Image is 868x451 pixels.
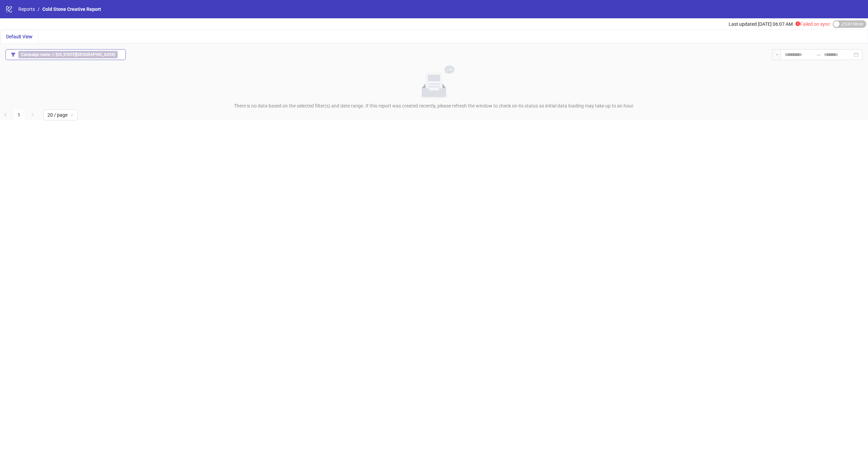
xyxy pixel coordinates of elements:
b: Campaign name [21,52,50,57]
span: Default View [6,34,33,39]
a: Reports [17,5,36,13]
span: ∋ [18,51,118,58]
span: swap-right [816,52,821,57]
span: Last updated [DATE] 06:07 AM [729,21,793,27]
li: / [38,5,40,13]
span: to [816,52,821,57]
span: filter [11,52,16,57]
span: left [3,113,7,117]
div: Page Size [43,110,78,120]
span: exclamation-circle [795,21,800,26]
li: 1 [14,110,24,120]
button: right [27,110,38,120]
li: Next Page [27,110,38,120]
a: 1 [14,110,24,120]
div: There is no data based on the selected filter(s) and date range. If this report was created recen... [3,102,865,110]
button: Campaign name ∋ [US_STATE][GEOGRAPHIC_DATA] [5,49,126,60]
span: right [31,113,35,117]
div: - [772,49,781,60]
span: Failed on sync [795,21,830,27]
span: 20 / page [47,110,74,120]
span: Cold Stone Creative Report [42,6,101,12]
b: [US_STATE][GEOGRAPHIC_DATA] [56,52,115,57]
